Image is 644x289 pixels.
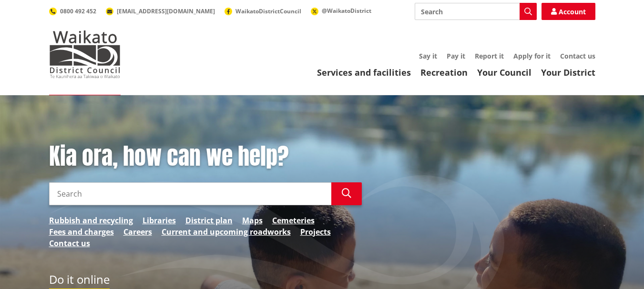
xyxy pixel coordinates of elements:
a: Recreation [420,67,468,78]
a: Contact us [560,51,595,60]
h1: Kia ora, how can we help? [49,143,362,170]
a: @WaikatoDistrict [311,7,371,15]
a: Rubbish and recycling [49,215,133,226]
a: 0800 492 452 [49,7,96,15]
a: Current and upcoming roadworks [162,226,291,238]
span: 0800 492 452 [60,7,96,15]
a: Libraries [143,215,176,226]
a: Maps [242,215,263,226]
a: District plan [185,215,233,226]
img: Waikato District Council - Te Kaunihera aa Takiwaa o Waikato [49,30,121,78]
a: Your District [541,67,595,78]
span: @WaikatoDistrict [322,7,371,15]
a: Fees and charges [49,226,114,238]
a: [EMAIL_ADDRESS][DOMAIN_NAME] [106,7,215,15]
a: Your Council [477,67,532,78]
a: WaikatoDistrictCouncil [225,7,301,15]
a: Contact us [49,238,90,249]
a: Careers [123,226,152,238]
span: [EMAIL_ADDRESS][DOMAIN_NAME] [117,7,215,15]
a: Services and facilities [317,67,411,78]
span: WaikatoDistrictCouncil [235,7,301,15]
a: Projects [300,226,331,238]
a: Cemeteries [272,215,315,226]
input: Search input [415,3,537,20]
input: Search input [49,182,331,205]
a: Account [542,3,595,20]
a: Pay it [447,51,465,60]
a: Report it [475,51,504,60]
a: Apply for it [513,51,551,60]
a: Say it [419,51,437,60]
